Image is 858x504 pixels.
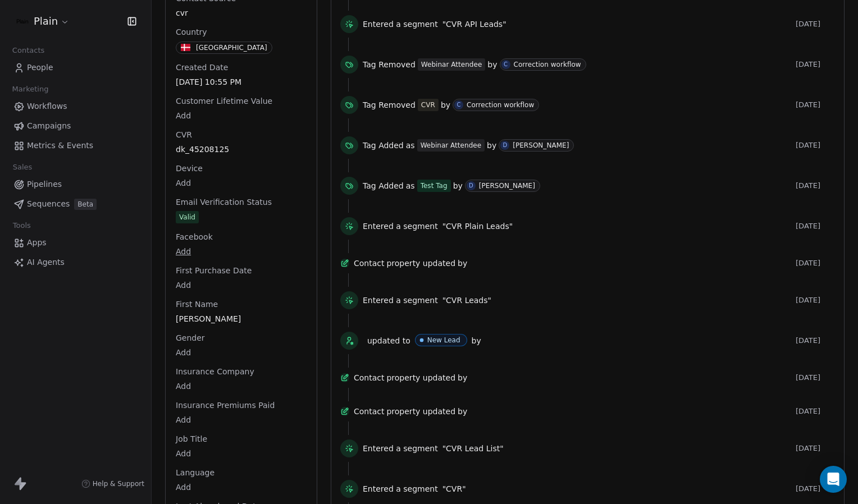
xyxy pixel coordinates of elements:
[176,482,307,493] span: Add
[796,20,835,29] span: [DATE]
[363,59,416,70] span: Tag Removed
[354,372,384,383] span: Contact
[427,336,460,344] div: New Lead
[7,81,53,98] span: Marketing
[363,99,416,111] span: Tag Removed
[363,180,404,191] span: Tag Added
[458,372,467,383] span: by
[174,467,217,478] span: Language
[458,258,467,269] span: by
[27,62,53,74] span: People
[27,178,62,190] span: Pipelines
[176,313,307,324] span: [PERSON_NAME]
[796,100,835,109] span: [DATE]
[796,444,835,453] span: [DATE]
[16,15,29,28] img: Plain-Logo-Tile.png
[796,259,835,268] span: [DATE]
[472,335,481,346] span: by
[9,233,142,252] a: Apps
[504,60,508,69] div: C
[363,295,438,306] span: Entered a segment
[176,177,307,189] span: Add
[27,198,70,210] span: Sequences
[363,483,438,494] span: Entered a segment
[367,335,410,346] span: updated to
[421,59,482,70] div: Webinar Attendee
[9,117,142,135] a: Campaigns
[796,484,835,493] span: [DATE]
[453,180,463,191] span: by
[174,163,205,174] span: Device
[81,479,144,488] a: Help & Support
[458,406,467,417] span: by
[513,141,569,149] div: [PERSON_NAME]
[34,14,58,29] span: Plain
[176,110,307,121] span: Add
[442,295,491,306] span: "CVR Leads"
[176,448,307,459] span: Add
[13,12,72,31] button: Plain
[8,217,35,234] span: Tools
[406,180,415,191] span: as
[442,221,513,232] span: "CVR Plain Leads"
[196,43,267,52] div: [GEOGRAPHIC_DATA]
[503,141,507,150] div: D
[354,258,384,269] span: Contact
[363,221,438,232] span: Entered a segment
[176,280,307,291] span: Add
[174,95,275,107] span: Customer Lifetime Value
[179,212,195,223] div: Valid
[176,347,307,358] span: Add
[174,366,257,377] span: Insurance Company
[9,253,142,272] a: AI Agents
[796,181,835,190] span: [DATE]
[457,100,461,109] div: C
[74,199,97,210] span: Beta
[442,483,466,494] span: "CVR"
[9,97,142,116] a: Workflows
[796,336,835,345] span: [DATE]
[796,373,835,382] span: [DATE]
[9,195,142,213] a: SequencesBeta
[27,237,47,249] span: Apps
[442,19,506,30] span: "CVR API Leads"
[820,466,847,493] div: Open Intercom Messenger
[174,62,230,73] span: Created Date
[796,296,835,305] span: [DATE]
[442,443,504,454] span: "CVR Lead List"
[386,406,455,417] span: property updated
[7,42,49,59] span: Contacts
[479,182,535,190] div: [PERSON_NAME]
[421,100,435,110] div: CVR
[363,19,438,30] span: Entered a segment
[174,26,209,38] span: Country
[27,120,71,132] span: Campaigns
[93,479,144,488] span: Help & Support
[363,140,404,151] span: Tag Added
[406,140,415,151] span: as
[469,181,473,190] div: D
[174,433,209,445] span: Job Title
[174,299,220,310] span: First Name
[487,140,496,151] span: by
[174,196,274,208] span: Email Verification Status
[796,407,835,416] span: [DATE]
[487,59,497,70] span: by
[27,256,65,268] span: AI Agents
[796,60,835,69] span: [DATE]
[27,100,67,112] span: Workflows
[9,175,142,194] a: Pipelines
[386,258,455,269] span: property updated
[514,61,581,68] div: Correction workflow
[354,406,384,417] span: Contact
[9,136,142,155] a: Metrics & Events
[174,231,215,242] span: Facebook
[176,414,307,425] span: Add
[441,99,450,111] span: by
[467,101,534,109] div: Correction workflow
[176,144,307,155] span: dk_45208125
[174,332,207,343] span: Gender
[9,58,142,77] a: People
[176,381,307,392] span: Add
[796,141,835,150] span: [DATE]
